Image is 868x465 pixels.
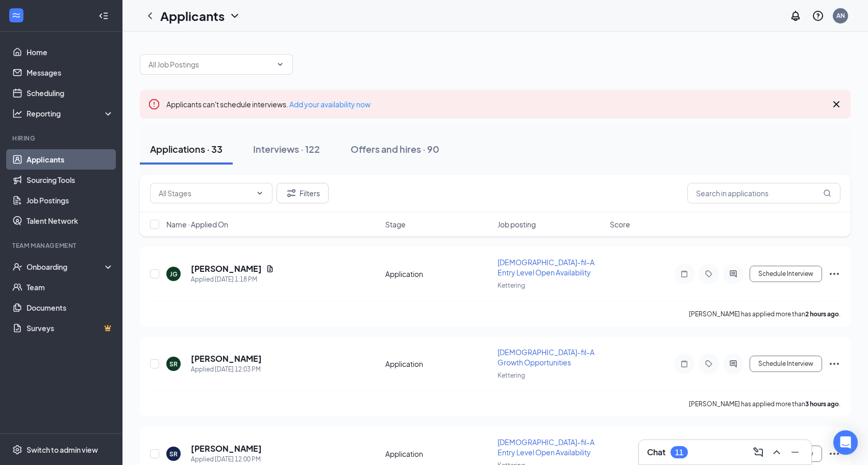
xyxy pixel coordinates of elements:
[678,270,690,278] svg: Note
[27,42,114,62] a: Home
[610,219,630,229] span: Score
[789,446,801,458] svg: Minimize
[229,10,241,22] svg: ChevronDown
[277,183,329,203] button: Filter Filters
[805,400,839,408] b: 3 hours ago
[678,360,690,368] svg: Note
[385,269,491,279] div: Application
[687,183,840,203] input: Search in applications
[385,359,491,369] div: Application
[27,445,98,455] div: Switch to admin view
[750,444,766,460] button: ComposeMessage
[27,83,114,103] a: Scheduling
[828,448,840,460] svg: Ellipses
[256,189,264,197] svg: ChevronDown
[98,11,109,21] svg: Collapse
[498,371,525,379] span: Kettering
[170,270,178,278] div: JG
[11,10,21,20] svg: WorkstreamLogo
[752,446,764,458] svg: ComposeMessage
[166,219,228,229] span: Name · Applied On
[27,297,114,318] a: Documents
[703,360,715,368] svg: Tag
[828,358,840,370] svg: Ellipses
[771,446,783,458] svg: ChevronUp
[498,258,594,277] span: [DEMOGRAPHIC_DATA]-fil-A Entry Level Open Availability
[166,100,370,109] span: Applicants can't schedule interviews.
[823,189,831,197] svg: MagnifyingGlass
[150,143,222,155] div: Applications · 33
[191,263,262,274] h5: [PERSON_NAME]
[160,7,225,25] h1: Applicants
[144,10,156,22] svg: ChevronLeft
[498,347,594,367] span: [DEMOGRAPHIC_DATA]-fil-A Growth Opportunities
[727,270,739,278] svg: ActiveChat
[191,443,262,454] h5: [PERSON_NAME]
[498,437,594,457] span: [DEMOGRAPHIC_DATA]-fil-A Entry Level Open Availability
[12,445,22,455] svg: Settings
[148,59,272,70] input: All Job Postings
[27,318,114,338] a: SurveysCrown
[787,444,803,460] button: Minimize
[285,187,297,199] svg: Filter
[289,100,370,109] a: Add your availability now
[27,108,114,119] div: Reporting
[828,268,840,280] svg: Ellipses
[689,310,840,318] p: [PERSON_NAME] has applied more than .
[675,448,683,457] div: 11
[833,430,858,455] div: Open Intercom Messenger
[689,400,840,408] p: [PERSON_NAME] has applied more than .
[148,98,160,110] svg: Error
[789,10,802,22] svg: Notifications
[27,149,114,170] a: Applicants
[703,270,715,278] svg: Tag
[12,108,22,119] svg: Analysis
[351,143,439,155] div: Offers and hires · 90
[805,310,839,318] b: 2 hours ago
[12,134,112,143] div: Hiring
[191,454,262,464] div: Applied [DATE] 12:00 PM
[191,353,262,364] h5: [PERSON_NAME]
[27,277,114,297] a: Team
[750,266,822,282] button: Schedule Interview
[266,265,274,273] svg: Document
[385,449,491,459] div: Application
[830,98,842,110] svg: Cross
[12,262,22,272] svg: UserCheck
[498,282,525,289] span: Kettering
[191,364,262,375] div: Applied [DATE] 12:03 PM
[27,211,114,231] a: Talent Network
[27,190,114,211] a: Job Postings
[159,188,252,199] input: All Stages
[836,11,845,20] div: AN
[191,274,274,285] div: Applied [DATE] 1:18 PM
[12,241,112,250] div: Team Management
[750,356,822,372] button: Schedule Interview
[169,450,178,458] div: SR
[812,10,824,22] svg: QuestionInfo
[498,219,536,229] span: Job posting
[768,444,785,460] button: ChevronUp
[27,170,114,190] a: Sourcing Tools
[385,219,406,229] span: Stage
[647,447,665,458] h3: Chat
[27,262,105,272] div: Onboarding
[276,60,284,68] svg: ChevronDown
[27,62,114,83] a: Messages
[727,360,739,368] svg: ActiveChat
[169,360,178,368] div: SR
[253,143,320,155] div: Interviews · 122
